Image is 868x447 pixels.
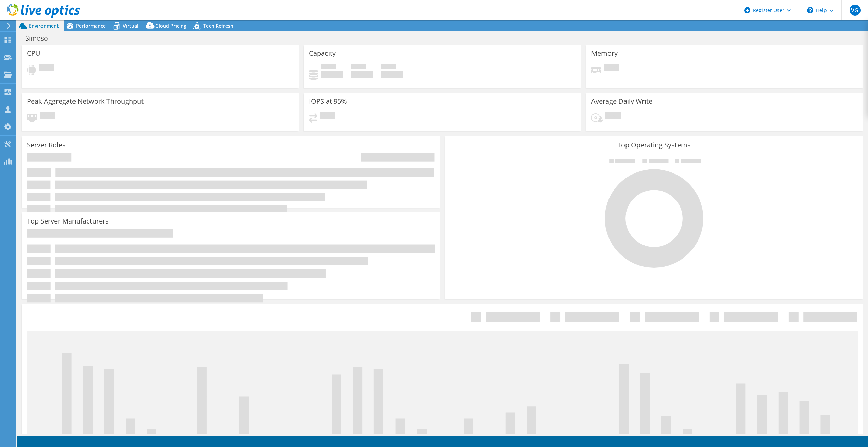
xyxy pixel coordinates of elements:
span: Pending [39,64,54,73]
h3: Top Operating Systems [450,141,858,149]
h3: Server Roles [27,141,66,149]
h3: Top Server Manufacturers [27,217,109,225]
span: Total [381,64,396,71]
span: VG [850,5,861,16]
h4: 0 GiB [381,71,403,78]
h3: IOPS at 95% [309,98,347,105]
h3: CPU [27,50,40,57]
span: Used [321,64,336,71]
span: Virtual [123,22,138,29]
h1: Simoso [22,35,59,42]
span: Cloud Pricing [155,22,186,29]
span: Pending [605,112,621,121]
span: Free [351,64,366,71]
span: Pending [604,64,619,73]
h3: Average Daily Write [591,98,652,105]
h3: Peak Aggregate Network Throughput [27,98,144,105]
h4: 0 GiB [321,71,343,78]
span: Pending [40,112,55,121]
span: Tech Refresh [203,22,233,29]
span: Environment [29,22,59,29]
svg: \n [807,7,813,13]
h3: Memory [591,50,618,57]
span: Performance [76,22,106,29]
h4: 0 GiB [351,71,373,78]
h3: Capacity [309,50,336,57]
span: Pending [320,112,335,121]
